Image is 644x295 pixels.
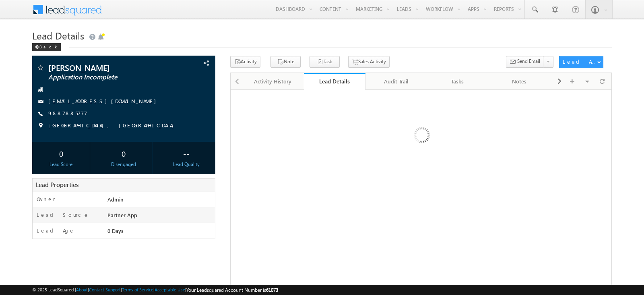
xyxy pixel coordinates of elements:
[380,95,463,178] img: Loading...
[34,146,88,161] div: 0
[89,287,121,292] a: Contact Support
[517,58,540,65] span: Send Email
[230,56,260,68] button: Activity
[48,98,160,104] a: [EMAIL_ADDRESS][DOMAIN_NAME]
[365,73,427,90] a: Audit Trail
[186,287,278,293] span: Your Leadsquared Account Number is
[32,43,61,51] div: Back
[433,77,481,86] div: Tasks
[372,77,420,86] div: Audit Trail
[48,122,178,130] span: [GEOGRAPHIC_DATA], [GEOGRAPHIC_DATA]
[559,56,603,68] button: Lead Actions
[37,227,75,234] label: Lead Age
[310,77,359,85] div: Lead Details
[304,73,365,90] a: Lead Details
[489,73,550,90] a: Notes
[506,56,544,68] button: Send Email
[36,181,78,189] span: Lead Properties
[105,211,215,222] div: Partner App
[427,73,489,90] a: Tasks
[76,287,88,292] a: About
[48,73,162,81] span: Application Incomplete
[242,73,304,90] a: Activity History
[32,43,65,50] a: Back
[310,56,340,68] button: Task
[107,196,124,203] span: Admin
[37,195,56,203] label: Owner
[105,227,215,238] div: 0 Days
[48,64,162,72] span: [PERSON_NAME]
[32,286,278,294] span: © 2025 LeadSquared | | | | |
[34,161,88,168] div: Lead Score
[122,287,153,292] a: Terms of Service
[563,58,597,65] div: Lead Actions
[32,29,84,42] span: Lead Details
[495,77,543,86] div: Notes
[97,161,151,168] div: Disengaged
[266,287,278,293] span: 61073
[348,56,390,68] button: Sales Activity
[159,161,213,168] div: Lead Quality
[270,56,301,68] button: Note
[159,146,213,161] div: --
[97,146,151,161] div: 0
[37,211,89,218] label: Lead Source
[249,77,297,86] div: Activity History
[155,287,185,292] a: Acceptable Use
[48,110,87,118] span: 9887885777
